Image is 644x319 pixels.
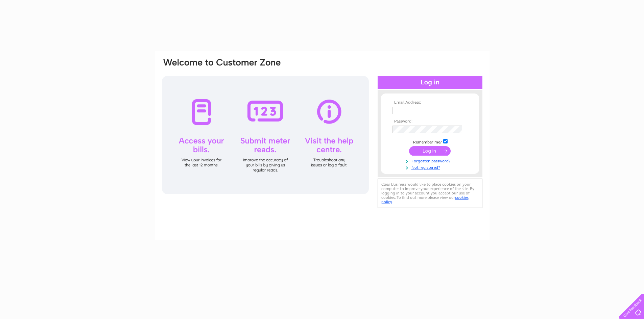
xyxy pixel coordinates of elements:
[392,164,469,170] a: Not registered?
[391,138,469,145] td: Remember me?
[392,157,469,164] a: Forgotten password?
[381,195,469,204] a: cookies policy
[409,146,451,156] input: Submit
[391,100,469,105] th: Email Address:
[391,119,469,124] th: Password:
[378,179,482,208] div: Clear Business would like to place cookies on your computer to improve your experience of the sit...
